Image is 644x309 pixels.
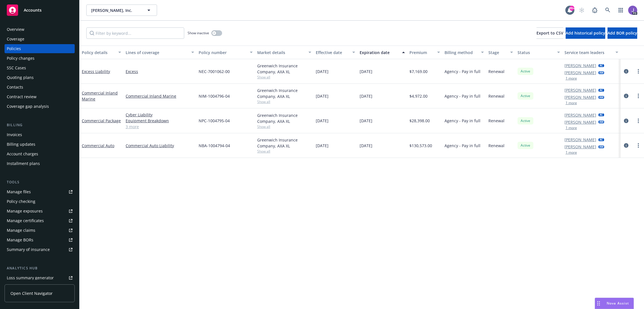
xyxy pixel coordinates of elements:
[7,63,26,72] div: SSC Cases
[7,54,35,63] div: Policy changes
[360,93,372,99] span: [DATE]
[316,93,329,99] span: [DATE]
[188,31,209,35] span: Show inactive
[196,46,255,59] button: Policy number
[24,8,42,12] span: Accounts
[5,149,75,158] a: Account charges
[5,102,75,111] a: Coverage gap analysis
[199,143,230,149] span: NBA-1004794-04
[564,94,596,100] a: [PERSON_NAME]
[7,216,44,225] div: Manage certificates
[7,140,35,149] div: Billing updates
[566,101,577,105] button: 1 more
[566,30,605,36] span: Add historical policy
[126,118,194,124] a: Equipment Breakdown
[615,5,626,16] a: Switch app
[199,93,230,99] span: NIM-1004796-04
[607,30,637,36] span: Add BOR policy
[564,63,596,68] a: [PERSON_NAME]
[5,2,75,18] a: Accounts
[91,7,140,13] span: [PERSON_NAME], Inc.
[488,68,505,74] span: Renewal
[257,112,311,124] div: Greenwich Insurance Company, AXA XL
[82,50,115,55] div: Policy details
[5,187,75,196] a: Manage files
[5,92,75,101] a: Contract review
[80,46,123,59] button: Policy details
[5,273,75,282] a: Loss summary generator
[7,44,21,53] div: Policies
[445,93,480,99] span: Agency - Pay in full
[564,137,596,143] a: [PERSON_NAME]
[360,68,372,74] span: [DATE]
[5,54,75,63] a: Policy changes
[520,69,531,74] span: Active
[199,50,246,55] div: Policy number
[86,5,157,16] button: [PERSON_NAME], Inc.
[7,25,24,34] div: Overview
[316,68,329,74] span: [DATE]
[520,143,531,148] span: Active
[126,50,188,55] div: Lines of coverage
[7,73,34,82] div: Quoting plans
[623,117,630,124] a: circleInformation
[316,50,349,55] div: Effective date
[5,35,75,44] a: Coverage
[5,130,75,139] a: Invoices
[360,118,372,124] span: [DATE]
[520,118,531,123] span: Active
[5,159,75,168] a: Installment plans
[316,143,329,149] span: [DATE]
[126,93,194,99] a: Commercial Inland Marine
[536,30,563,36] span: Export to CSV
[566,151,577,154] button: 1 more
[635,117,642,124] a: more
[623,93,630,99] a: circleInformation
[357,46,407,59] button: Expiration date
[82,118,121,123] a: Commercial Package
[607,27,637,39] button: Add BOR policy
[564,112,596,118] a: [PERSON_NAME]
[5,235,75,244] a: Manage BORs
[5,63,75,72] a: SSC Cases
[564,87,596,93] a: [PERSON_NAME]
[635,93,642,99] a: more
[82,90,118,102] a: Commercial Inland Marine
[445,50,478,55] div: Billing method
[360,50,399,55] div: Expiration date
[7,83,23,92] div: Contacts
[409,50,434,55] div: Premium
[602,5,613,16] a: Search
[7,245,50,254] div: Summary of insurance
[409,143,432,149] span: $130,573.00
[126,143,194,149] a: Commercial Auto Liability
[628,6,637,15] img: photo
[566,27,605,39] button: Add historical policy
[5,207,75,216] span: Manage exposures
[86,27,184,39] input: Filter by keyword...
[314,46,357,59] button: Effective date
[488,93,505,99] span: Renewal
[5,122,75,128] div: Billing
[564,70,596,76] a: [PERSON_NAME]
[7,130,22,139] div: Invoices
[488,143,505,149] span: Renewal
[635,68,642,75] a: more
[5,245,75,254] a: Summary of insurance
[445,118,480,124] span: Agency - Pay in full
[488,50,507,55] div: Stage
[566,126,577,130] button: 1 more
[7,102,49,111] div: Coverage gap analysis
[82,69,110,74] a: Excess Liability
[407,46,442,59] button: Premium
[257,149,311,154] span: Show all
[360,143,372,149] span: [DATE]
[518,50,553,55] div: Status
[442,46,486,59] button: Billing method
[520,93,531,98] span: Active
[257,124,311,129] span: Show all
[257,63,311,75] div: Greenwich Insurance Company, AXA XL
[569,6,574,11] div: 99+
[5,179,75,185] div: Tools
[257,87,311,99] div: Greenwich Insurance Company, AXA XL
